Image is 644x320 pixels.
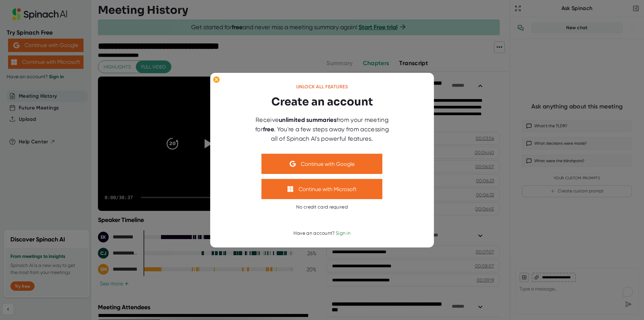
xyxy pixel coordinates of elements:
[296,84,348,90] div: Unlock all features
[336,230,351,236] span: Sign in
[252,115,392,143] div: Receive from your meeting for . You're a few steps away from accessing all of Spinach AI's powerf...
[263,126,274,133] b: free
[262,179,382,199] button: Continue with Microsoft
[293,230,351,236] div: Have an account?
[290,161,296,167] img: Aehbyd4JwY73AAAAAElFTkSuQmCC
[279,116,336,124] b: unlimited summaries
[296,204,348,210] div: No credit card required
[271,94,373,110] h3: Create an account
[262,154,382,174] button: Continue with Google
